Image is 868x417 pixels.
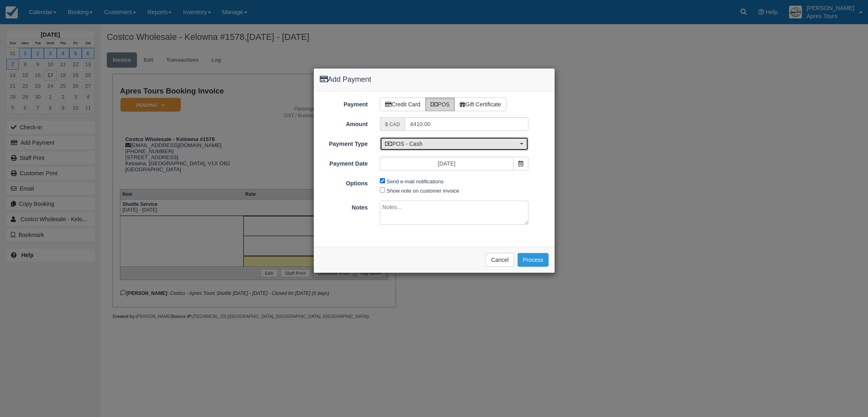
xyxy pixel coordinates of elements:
[405,117,528,131] input: Valid amount required.
[486,253,514,267] button: Cancel
[314,157,374,168] label: Payment Date
[314,201,374,212] label: Notes
[320,75,549,85] h4: Add Payment
[387,188,459,194] label: Show note on customer invoice
[385,140,518,148] span: POS - Cash
[454,98,506,111] label: Gift Certificate
[314,117,374,129] label: Amount
[314,137,374,148] label: Payment Type
[385,122,400,127] small: $ CAD
[387,178,443,185] label: Send e-mail notifications
[314,176,374,188] label: Options
[425,98,455,111] label: POS
[314,98,374,109] label: Payment
[380,137,528,151] button: POS - Cash
[380,98,426,111] label: Credit Card
[518,253,549,267] button: Process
